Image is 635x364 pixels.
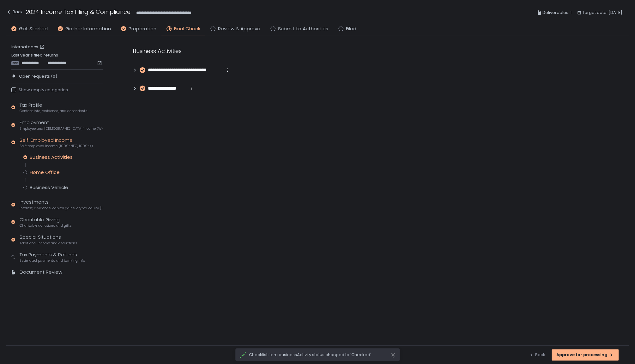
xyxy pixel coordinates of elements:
span: Checklist item businessActivity status changed to 'Checked' [249,352,390,358]
span: Self-employed income (1099-NEC, 1099-K) [20,144,93,148]
a: Internal docs [11,44,46,50]
div: Business Vehicle [30,184,68,191]
button: Back [529,349,545,361]
div: Home Office [30,169,60,176]
div: Tax Profile [20,102,88,114]
div: Self-Employed Income [20,137,93,149]
div: Approve for processing [556,352,614,358]
div: Business Activities [133,47,436,55]
div: Special Situations [20,234,77,246]
span: Estimated payments and banking info [20,258,85,263]
span: Employee and [DEMOGRAPHIC_DATA] income (W-2s) [20,126,103,131]
div: Charitable Giving [20,216,72,228]
span: Charitable donations and gifts [20,223,72,228]
button: Back [6,8,23,18]
span: Review & Approve [218,25,260,33]
div: Investments [20,199,103,211]
div: Last year's filed returns [11,52,103,66]
div: Employment [20,119,103,131]
span: Additional income and deductions [20,241,77,246]
span: Target date: [DATE] [582,9,622,16]
h1: 2024 Income Tax Filing & Compliance [26,8,130,16]
span: Contact info, residence, and dependents [20,109,88,113]
button: Approve for processing [552,349,619,361]
span: Open requests (0) [19,74,57,79]
div: Document Review [20,269,62,276]
span: Filed [346,25,356,33]
span: Interest, dividends, capital gains, crypto, equity (1099s, K-1s) [20,206,103,211]
span: Gather Information [65,25,111,33]
span: Deliverables: 1 [542,9,571,16]
div: Back [529,352,545,358]
span: Preparation [129,25,156,33]
div: Back [6,8,23,16]
span: Final Check [174,25,200,33]
span: Get Started [19,25,48,33]
div: Tax Payments & Refunds [20,251,85,263]
div: Business Activities [30,154,73,160]
svg: close [390,351,396,358]
span: Submit to Authorities [278,25,328,33]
